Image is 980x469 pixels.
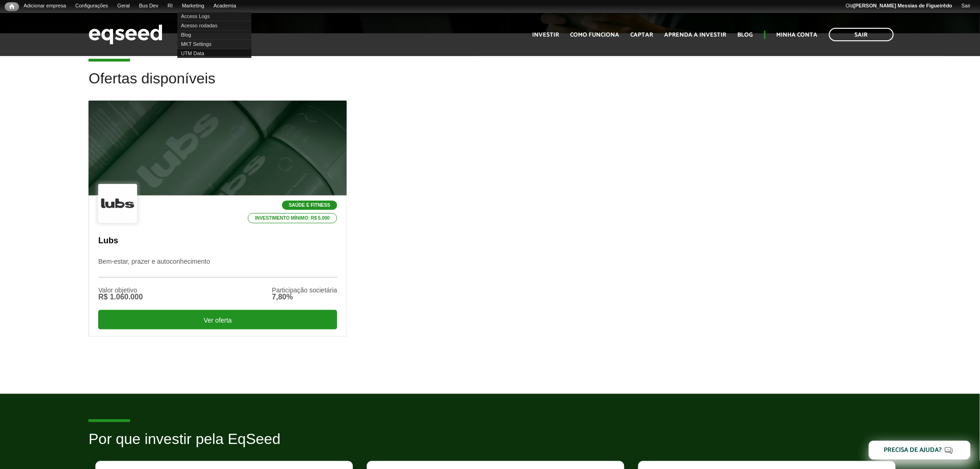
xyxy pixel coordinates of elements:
div: 7,80% [272,293,337,301]
h2: Por que investir pela EqSeed [88,431,891,461]
p: Investimento mínimo: R$ 5.000 [248,213,338,223]
a: Geral [113,2,134,10]
a: Configurações [71,2,113,10]
div: Participação societária [272,287,337,293]
a: Marketing [177,2,209,10]
p: Saúde e Fitness [282,201,337,210]
a: Início [5,2,19,11]
a: Captar [631,32,653,38]
a: RI [163,2,177,10]
a: Investir [533,32,559,38]
span: Início [9,3,14,10]
div: Valor objetivo [98,287,143,293]
img: EqSeed [88,22,163,47]
a: Sair [829,28,894,41]
a: Olá[PERSON_NAME] Messias de Figueirêdo [841,2,957,10]
a: Saúde e Fitness Investimento mínimo: R$ 5.000 Lubs Bem-estar, prazer e autoconhecimento Valor obj... [88,101,347,336]
div: R$ 1.060.000 [98,293,143,301]
a: Academia [209,2,241,10]
a: Bus Dev [134,2,163,10]
p: Lubs [98,236,337,246]
h2: Ofertas disponíveis [88,70,891,101]
a: Access Logs [177,12,251,21]
a: Minha conta [777,32,818,38]
p: Bem-estar, prazer e autoconhecimento [98,258,337,278]
a: Blog [738,32,753,38]
a: Como funciona [571,32,620,38]
a: Sair [957,2,975,10]
div: Ver oferta [98,310,337,330]
a: Adicionar empresa [19,2,71,10]
a: Aprenda a investir [665,32,727,38]
strong: [PERSON_NAME] Messias de Figueirêdo [854,3,952,8]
